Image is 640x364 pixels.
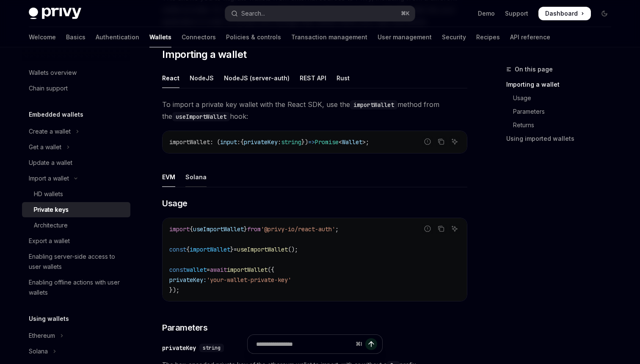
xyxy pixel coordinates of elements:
[22,81,130,96] a: Chain support
[256,335,352,353] input: Ask a question...
[210,266,227,274] span: await
[162,167,175,187] div: EVM
[29,277,125,298] div: Enabling offline actions with user wallets
[22,186,130,202] a: HD wallets
[172,112,230,121] code: useImportWallet
[22,202,130,217] a: Private keys
[476,27,500,47] a: Recipes
[29,126,71,137] div: Create a wallet
[162,99,467,122] span: To import a private key wallet with the React SDK, use the method from the hook:
[227,266,268,274] span: importWallet
[449,223,460,234] button: Ask AI
[449,136,460,147] button: Ask AI
[278,138,281,146] span: :
[422,136,433,147] button: Report incorrect code
[237,246,288,253] span: useImportWallet
[350,100,397,109] code: importWallet
[29,8,81,19] img: dark logo
[169,266,186,274] span: const
[22,65,130,80] a: Wallets overview
[337,68,350,88] div: Rust
[244,138,278,146] span: privateKey
[244,225,247,233] span: }
[545,9,578,18] span: Dashboard
[22,140,130,155] button: Toggle Get a wallet section
[342,138,362,146] span: Wallet
[288,246,298,253] span: ();
[506,105,618,118] a: Parameters
[240,138,244,146] span: {
[185,167,207,187] div: Solana
[442,27,466,47] a: Security
[506,118,618,132] a: Returns
[169,276,207,284] span: privateKey:
[22,328,130,343] button: Toggle Ethereum section
[29,331,55,341] div: Ethereum
[190,246,230,253] span: importWallet
[29,158,72,168] div: Update a wallet
[22,171,130,186] button: Toggle Import a wallet section
[505,9,528,18] a: Support
[301,138,308,146] span: })
[225,6,415,21] button: Open search
[29,27,56,47] a: Welcome
[308,138,315,146] span: =>
[29,68,77,78] div: Wallets overview
[281,138,301,146] span: string
[22,124,130,139] button: Toggle Create a wallet section
[291,27,367,47] a: Transaction management
[362,138,366,146] span: >
[365,338,377,350] button: Send message
[162,48,246,61] span: Importing a wallet
[268,266,274,274] span: ({
[506,91,618,105] a: Usage
[506,132,618,145] a: Using imported wallets
[162,197,188,209] span: Usage
[29,109,83,120] h5: Embedded wallets
[22,155,130,170] a: Update a wallet
[29,346,48,356] div: Solana
[22,249,130,274] a: Enabling server-side access to user wallets
[538,7,591,20] a: Dashboard
[378,27,432,47] a: User management
[234,246,237,253] span: =
[478,9,495,18] a: Demo
[366,138,369,146] span: ;
[515,64,553,74] span: On this page
[169,225,190,233] span: import
[66,27,86,47] a: Basics
[247,225,261,233] span: from
[335,225,339,233] span: ;
[162,68,179,88] div: React
[226,27,281,47] a: Policies & controls
[29,142,61,152] div: Get a wallet
[315,138,339,146] span: Promise
[190,225,193,233] span: {
[162,322,207,334] span: Parameters
[29,252,125,272] div: Enabling server-side access to user wallets
[210,138,220,146] span: : (
[34,220,68,230] div: Architecture
[186,246,190,253] span: {
[149,27,171,47] a: Wallets
[506,78,618,91] a: Importing a wallet
[169,138,210,146] span: importWallet
[22,233,130,249] a: Export a wallet
[237,138,240,146] span: :
[241,8,265,19] div: Search...
[186,266,207,274] span: wallet
[22,344,130,359] button: Toggle Solana section
[169,246,186,253] span: const
[29,236,70,246] div: Export a wallet
[224,68,290,88] div: NodeJS (server-auth)
[34,205,69,215] div: Private keys
[22,218,130,233] a: Architecture
[401,10,410,17] span: ⌘ K
[34,189,63,199] div: HD wallets
[207,276,291,284] span: 'your-wallet-private-key'
[22,275,130,300] a: Enabling offline actions with user wallets
[193,225,244,233] span: useImportWallet
[220,138,237,146] span: input
[230,246,234,253] span: }
[29,83,68,93] div: Chain support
